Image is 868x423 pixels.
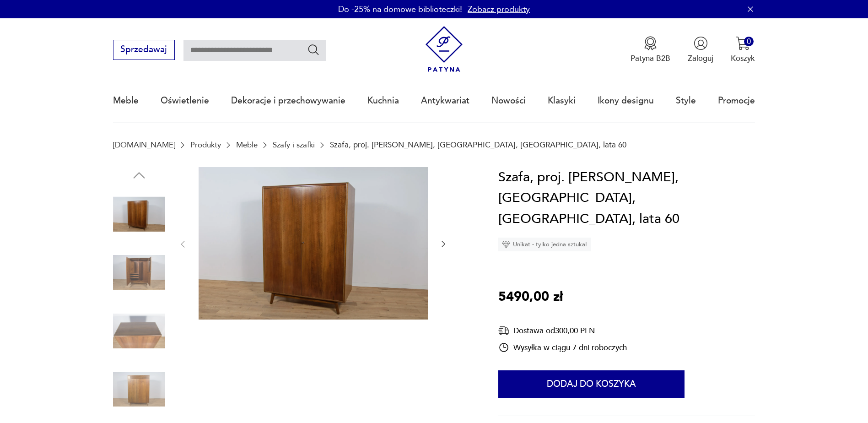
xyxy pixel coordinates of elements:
div: 0 [744,37,754,46]
img: Zdjęcie produktu Szafa, proj. B. Landsman, Jitona, Czechosłowacja, lata 60 [113,305,165,357]
a: Promocje [718,80,755,122]
a: Ikona medaluPatyna B2B [631,36,670,64]
img: Zdjęcie produktu Szafa, proj. B. Landsman, Jitona, Czechosłowacja, lata 60 [113,246,165,298]
img: Ikona diamentu [502,240,510,249]
a: Oświetlenie [161,80,209,122]
a: Kuchnia [367,80,399,122]
button: Szukaj [307,43,320,56]
a: Produkty [190,141,221,149]
a: Szafy i szafki [273,141,315,149]
a: Meble [236,141,258,149]
a: Zobacz produkty [468,4,530,15]
img: Zdjęcie produktu Szafa, proj. B. Landsman, Jitona, Czechosłowacja, lata 60 [113,363,165,415]
a: Klasyki [548,80,576,122]
img: Ikona medalu [643,36,658,50]
a: Meble [113,80,139,122]
button: Sprzedawaj [113,40,175,60]
button: 0Koszyk [731,36,755,64]
div: Wysyłka w ciągu 7 dni roboczych [498,342,627,353]
p: Zaloguj [688,53,713,64]
img: Zdjęcie produktu Szafa, proj. B. Landsman, Jitona, Czechosłowacja, lata 60 [199,167,428,320]
p: Do -25% na domowe biblioteczki! [338,4,462,15]
div: Dostawa od 300,00 PLN [498,325,627,336]
button: Zaloguj [688,36,713,64]
div: Unikat - tylko jedna sztuka! [498,238,591,251]
img: Ikonka użytkownika [694,36,708,50]
a: Sprzedawaj [113,47,175,54]
img: Ikona koszyka [736,36,750,50]
a: [DOMAIN_NAME] [113,141,175,149]
p: Patyna B2B [631,53,670,64]
p: Koszyk [731,53,755,64]
img: Zdjęcie produktu Szafa, proj. B. Landsman, Jitona, Czechosłowacja, lata 60 [113,188,165,240]
a: Dekoracje i przechowywanie [231,80,345,122]
a: Nowości [491,80,526,122]
p: 5490,00 zł [498,287,563,308]
button: Dodaj do koszyka [498,370,685,398]
a: Antykwariat [421,80,469,122]
h1: Szafa, proj. [PERSON_NAME], [GEOGRAPHIC_DATA], [GEOGRAPHIC_DATA], lata 60 [498,167,755,230]
a: Style [676,80,696,122]
a: Ikony designu [598,80,654,122]
img: Patyna - sklep z meblami i dekoracjami vintage [421,26,467,72]
p: Szafa, proj. [PERSON_NAME], [GEOGRAPHIC_DATA], [GEOGRAPHIC_DATA], lata 60 [330,141,626,149]
button: Patyna B2B [631,36,670,64]
img: Ikona dostawy [498,325,509,336]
